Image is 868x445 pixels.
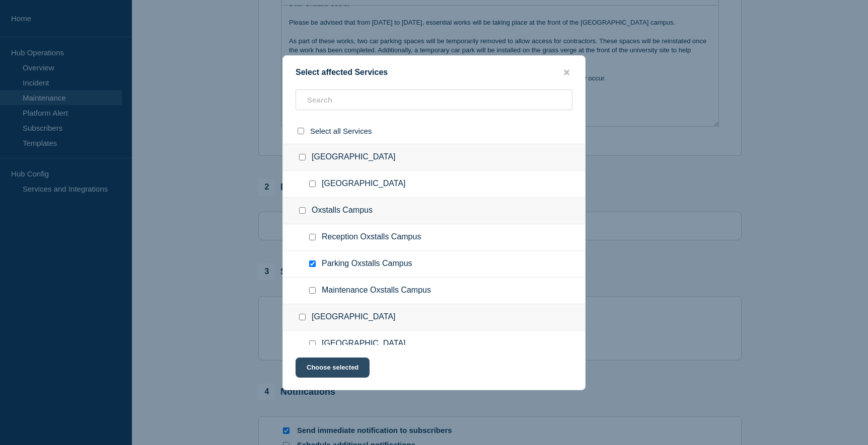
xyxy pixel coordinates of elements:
[322,286,431,296] span: Maintenance Oxstalls Campus
[309,340,316,347] input: Reception Park Campus checkbox
[322,339,406,349] span: [GEOGRAPHIC_DATA]
[296,358,370,378] button: Choose selected
[322,259,412,269] span: Parking Oxstalls Campus
[309,260,316,267] input: Parking Oxstalls Campus checkbox
[309,234,316,240] input: Reception Oxstalls Campus checkbox
[296,90,572,110] input: Search
[283,304,585,331] div: [GEOGRAPHIC_DATA]
[561,68,572,77] button: close button
[309,181,316,187] input: Maintenance City Campus checkbox
[283,198,585,224] div: Oxstalls Campus
[299,207,306,214] input: Oxstalls Campus checkbox
[309,287,316,294] input: Maintenance Oxstalls Campus checkbox
[322,232,421,242] span: Reception Oxstalls Campus
[283,144,585,171] div: [GEOGRAPHIC_DATA]
[283,68,585,77] div: Select affected Services
[322,179,406,189] span: [GEOGRAPHIC_DATA]
[310,127,372,135] span: Select all Services
[299,314,306,320] input: Park Campus checkbox
[299,154,306,160] input: City Campus checkbox
[298,128,304,134] input: select all checkbox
